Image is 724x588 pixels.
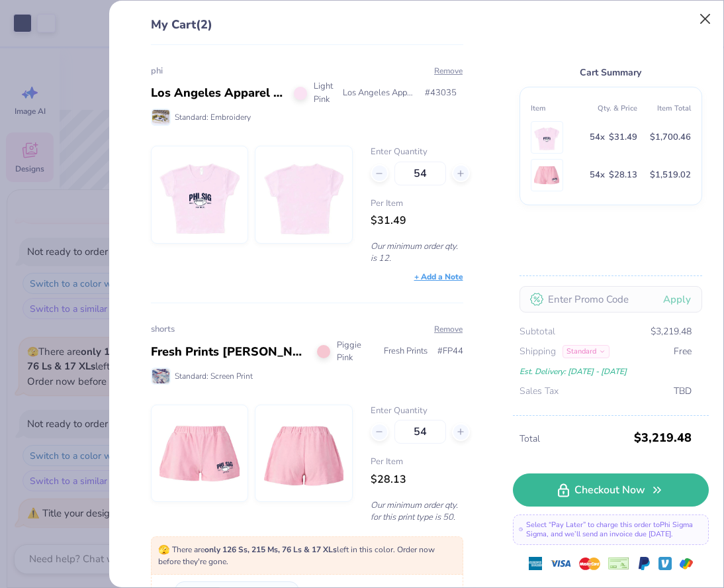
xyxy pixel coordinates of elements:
[513,514,709,545] div: Select “Pay Later” to charge this order to Phi Sigma Sigma , and we’ll send an invoice due [DATE].
[563,345,610,358] div: Standard
[394,162,446,185] input: – –
[158,544,435,567] span: There are left in this color. Order now before they're gone.
[371,146,470,159] label: Enter Quantity
[433,323,463,335] button: Remove
[414,271,463,283] div: + Add a Note
[520,324,555,339] span: Subtotal
[637,557,651,570] img: Paypal
[204,544,337,555] strong: only 126 Ss, 215 Ms, 76 Ls & 17 XLs
[520,344,556,359] span: Shipping
[680,557,693,570] img: GPay
[151,65,463,78] div: phi
[175,111,251,123] span: Standard: Embroidery
[513,473,709,507] a: Checkout Now
[371,472,406,487] span: $28.13
[433,65,463,77] button: Remove
[371,456,470,469] span: Per Item
[590,168,605,183] span: 54 x
[650,168,691,183] span: $1,519.02
[158,544,169,556] span: 🫣
[520,432,630,446] span: Total
[590,130,605,145] span: 54 x
[159,405,239,502] img: Fresh Prints FP44
[151,84,284,102] div: Los Angeles Apparel Cap Sleeve Baby Rib Crop Top
[151,343,307,361] div: Fresh Prints [PERSON_NAME]
[337,339,374,365] span: Piggie Pink
[520,364,692,379] div: Est. Delivery: [DATE] - [DATE]
[651,324,692,339] span: $3,219.48
[693,7,718,32] button: Close
[371,213,406,228] span: $31.49
[609,168,637,183] span: $28.13
[314,80,333,106] span: Light Pink
[159,146,239,243] img: Los Angeles Apparel 43035
[371,499,470,523] p: Our minimum order qty. for this print type is 50.
[371,405,470,418] label: Enter Quantity
[264,146,343,243] img: Los Angeles Apparel 43035
[520,286,702,313] input: Enter Promo Code
[674,344,692,359] span: Free
[550,553,571,574] img: visa
[371,240,470,264] p: Our minimum order qty. is 12.
[531,98,584,119] th: Item
[343,87,415,100] span: Los Angeles Apparel
[425,87,457,100] span: # 43035
[534,160,560,191] img: Fresh Prints FP44
[584,98,637,119] th: Qty. & Price
[658,557,672,570] img: Venmo
[520,384,559,399] span: Sales Tax
[384,345,428,358] span: Fresh Prints
[674,384,692,399] span: TBD
[534,122,560,153] img: Los Angeles Apparel 43035
[151,323,463,336] div: shorts
[264,405,343,502] img: Fresh Prints FP44
[608,557,629,570] img: cheque
[394,420,446,444] input: – –
[579,553,600,574] img: master-card
[609,130,637,145] span: $31.49
[151,16,463,45] div: My Cart (2)
[634,426,692,450] span: $3,219.48
[520,65,702,80] div: Cart Summary
[437,345,463,358] span: # FP44
[529,557,542,570] img: express
[152,369,169,383] img: Standard: Screen Print
[175,370,253,382] span: Standard: Screen Print
[650,130,691,145] span: $1,700.46
[637,98,691,119] th: Item Total
[371,197,470,211] span: Per Item
[152,110,169,124] img: Standard: Embroidery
